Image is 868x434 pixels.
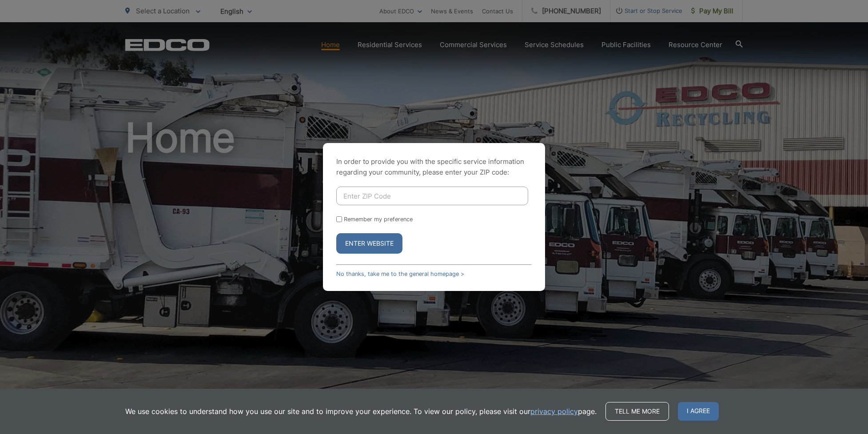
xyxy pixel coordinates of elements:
a: Tell me more [605,402,669,421]
a: privacy policy [530,406,578,417]
p: We use cookies to understand how you use our site and to improve your experience. To view our pol... [125,406,597,417]
button: Enter Website [336,233,402,254]
span: I agree [678,402,719,421]
input: Enter ZIP Code [336,187,528,205]
a: No thanks, take me to the general homepage > [336,271,464,277]
p: In order to provide you with the specific service information regarding your community, please en... [336,156,532,178]
label: Remember my preference [344,216,413,223]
